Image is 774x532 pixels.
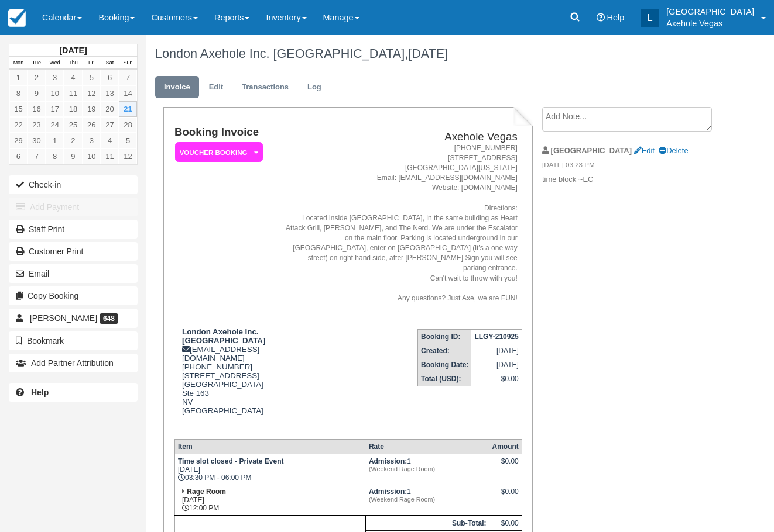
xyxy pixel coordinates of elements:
[46,117,64,133] a: 24
[9,331,138,350] button: Bookmark
[174,141,259,163] a: Voucher Booking
[474,333,518,341] strong: LLGY-210925
[9,220,138,239] a: Staff Print
[369,488,407,496] strong: Admission
[155,47,718,61] h1: London Axehole Inc. [GEOGRAPHIC_DATA],
[174,440,365,454] th: Item
[64,57,82,70] th: Thu
[175,142,263,163] em: Voucher Booking
[28,85,46,101] a: 9
[83,133,101,148] a: 3
[418,344,472,358] th: Created:
[155,76,199,99] a: Invoice
[369,465,487,472] em: (Weekend Rage Room)
[174,454,365,485] td: [DATE] 03:30 PM - 06:00 PM
[100,313,118,324] span: 648
[369,496,487,503] em: (Weekend Rage Room)
[418,330,472,344] th: Booking ID:
[119,85,137,101] a: 14
[366,454,489,485] td: 1
[283,131,517,143] h2: Axehole Vegas
[9,198,138,216] button: Add Payment
[366,516,489,531] th: Sub-Total:
[46,148,64,164] a: 8
[101,133,119,148] a: 4
[101,117,119,133] a: 27
[659,146,688,155] a: Delete
[9,70,28,85] a: 1
[174,126,279,139] h1: Booking Invoice
[178,457,284,465] strong: Time slot closed - Private Event
[471,358,522,372] td: [DATE]
[28,101,46,117] a: 16
[119,117,137,133] a: 28
[182,327,265,345] strong: London Axehole Inc. [GEOGRAPHIC_DATA]
[28,148,46,164] a: 7
[607,13,625,22] span: Help
[471,344,522,358] td: [DATE]
[64,148,82,164] a: 9
[9,264,138,283] button: Email
[283,143,517,303] address: [PHONE_NUMBER] [STREET_ADDRESS] [GEOGRAPHIC_DATA][US_STATE] Email: [EMAIL_ADDRESS][DOMAIN_NAME] W...
[8,9,26,27] img: checkfront-main-nav-mini-logo.png
[83,101,101,117] a: 19
[30,313,97,323] span: [PERSON_NAME]
[9,242,138,261] a: Customer Print
[9,309,138,327] a: [PERSON_NAME] 648
[9,148,28,164] a: 6
[597,13,605,22] i: Help
[366,440,489,454] th: Rate
[369,457,407,465] strong: Admission
[59,46,87,55] strong: [DATE]
[489,440,522,454] th: Amount
[634,146,655,155] a: Edit
[366,485,489,516] td: 1
[83,117,101,133] a: 26
[28,117,46,133] a: 23
[492,488,518,505] div: $0.00
[83,85,101,101] a: 12
[299,76,330,99] a: Log
[83,57,101,70] th: Fri
[64,70,82,85] a: 4
[9,101,28,117] a: 15
[83,70,101,85] a: 5
[101,148,119,164] a: 11
[46,85,64,101] a: 10
[64,117,82,133] a: 25
[489,516,522,531] td: $0.00
[46,133,64,148] a: 1
[31,388,49,397] b: Help
[46,70,64,85] a: 3
[9,133,28,148] a: 29
[119,101,137,117] a: 21
[9,57,28,70] th: Mon
[174,485,365,516] td: [DATE] 12:00 PM
[200,76,232,99] a: Edit
[174,327,279,430] div: [EMAIL_ADDRESS][DOMAIN_NAME] [PHONE_NUMBER] [STREET_ADDRESS] [GEOGRAPHIC_DATA] Ste 163 NV [GEOGRA...
[418,372,472,386] th: Total (USD):
[101,70,119,85] a: 6
[101,57,119,70] th: Sat
[9,383,138,402] a: Help
[119,148,137,164] a: 12
[64,133,82,148] a: 2
[233,76,297,99] a: Transactions
[119,70,137,85] a: 7
[64,101,82,117] a: 18
[9,286,138,305] button: Copy Booking
[542,174,718,185] p: time block ~EC
[9,354,138,372] button: Add Partner Attribution
[471,372,522,386] td: $0.00
[641,9,659,27] div: L
[119,133,137,148] a: 5
[28,133,46,148] a: 30
[542,160,718,173] em: [DATE] 03:23 PM
[46,101,64,117] a: 17
[492,457,518,475] div: $0.00
[46,57,64,70] th: Wed
[64,85,82,101] a: 11
[666,18,754,29] p: Axehole Vegas
[9,175,138,194] button: Check-in
[408,46,448,61] span: [DATE]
